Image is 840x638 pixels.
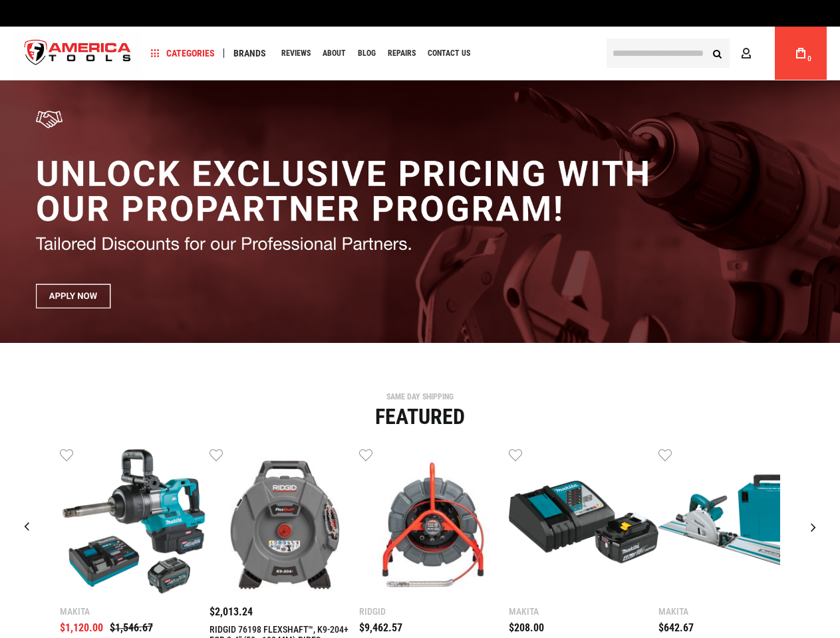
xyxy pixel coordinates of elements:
a: Makita GWT10T 40V max XGT® Brushless Cordless 4‑Sp. High‑Torque 1" Sq. Drive D‑Handle Extended An... [60,447,210,600]
a: About [317,45,352,62]
span: About [323,49,346,57]
span: $9,462.57 [359,621,402,634]
div: Makita [60,607,210,616]
div: SAME DAY SHIPPING [10,393,830,401]
a: Reviews [275,45,317,62]
a: RIDGID 76198 FLEXSHAFT™, K9-204+ FOR 2-4 [210,447,359,600]
img: RIDGID 76883 SEESNAKE® MINI PRO [359,447,509,597]
span: $1,546.67 [110,621,153,634]
img: MAKITA SP6000J1 6-1/2" PLUNGE CIRCULAR SAW, 55" GUIDE RAIL, 12 AMP, ELECTRIC BRAKE, CASE [658,447,808,597]
span: Repairs [388,49,416,57]
button: Search [704,41,730,66]
img: RIDGID 76198 FLEXSHAFT™, K9-204+ FOR 2-4 [210,447,359,597]
a: Categories [145,45,221,62]
a: Contact Us [422,45,476,62]
a: 0 [788,27,813,80]
span: $642.67 [658,621,694,634]
span: $208.00 [509,621,544,634]
a: Brands [227,45,272,62]
div: Makita [658,607,808,616]
a: Repairs [382,45,422,62]
span: 0 [807,55,811,62]
span: Contact Us [428,49,470,57]
a: Blog [352,45,382,62]
a: MAKITA BL1840BDC1 18V LXT® LITHIUM-ION BATTERY AND CHARGER STARTER PACK, BL1840B, DC18RC (4.0AH) [509,447,658,600]
img: America Tools [13,29,142,78]
span: Reviews [281,49,311,57]
span: $1,120.00 [60,621,103,634]
a: MAKITA SP6000J1 6-1/2" PLUNGE CIRCULAR SAW, 55" GUIDE RAIL, 12 AMP, ELECTRIC BRAKE, CASE [658,447,808,600]
img: MAKITA BL1840BDC1 18V LXT® LITHIUM-ION BATTERY AND CHARGER STARTER PACK, BL1840B, DC18RC (4.0AH) [509,447,658,597]
a: store logo [13,29,142,78]
span: Blog [358,49,376,57]
div: Ridgid [359,607,509,616]
div: Makita [509,607,658,616]
span: Categories [151,49,215,58]
span: $2,013.24 [210,605,253,618]
div: Featured [10,406,830,427]
img: Makita GWT10T 40V max XGT® Brushless Cordless 4‑Sp. High‑Torque 1" Sq. Drive D‑Handle Extended An... [60,447,210,597]
a: RIDGID 76883 SEESNAKE® MINI PRO [359,447,509,600]
span: Brands [233,49,266,58]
